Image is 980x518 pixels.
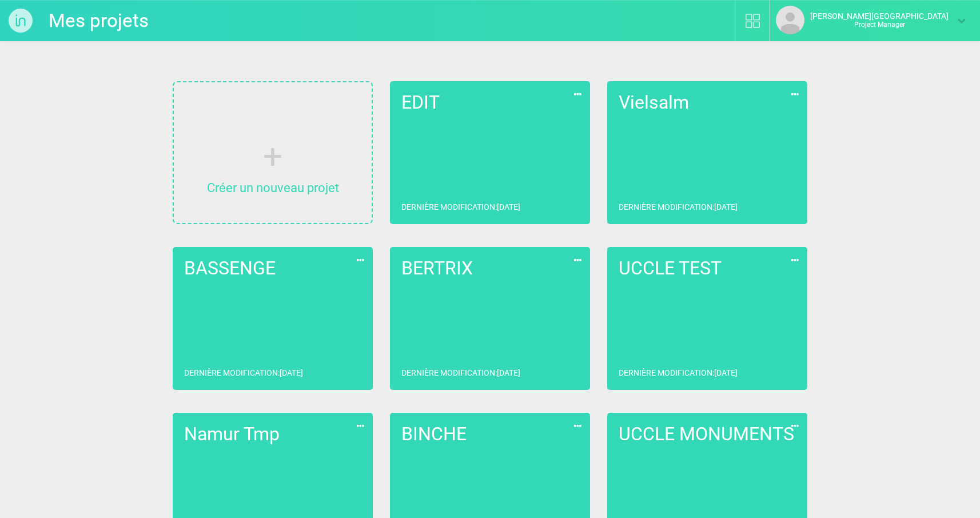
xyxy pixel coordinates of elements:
h2: UCCLE TEST [619,258,796,278]
img: biblio.svg [746,14,760,28]
h2: Vielsalm [619,93,796,113]
p: Dernière modification : [DATE] [401,367,520,378]
strong: [PERSON_NAME][GEOGRAPHIC_DATA] [810,11,949,21]
h2: Namur Tmp [184,424,361,444]
p: Dernière modification : [DATE] [619,201,738,213]
img: default_avatar.png [776,6,804,34]
a: VielsalmDernière modification:[DATE] [607,81,807,224]
a: [PERSON_NAME][GEOGRAPHIC_DATA]Project Manager [776,6,966,34]
p: Project Manager [810,21,949,29]
a: UCCLE TESTDernière modification:[DATE] [607,247,807,390]
a: Créer un nouveau projet [174,82,372,223]
h2: BINCHE [401,424,579,444]
a: EDITDernière modification:[DATE] [390,81,590,224]
p: Créer un nouveau projet [174,176,372,200]
a: BASSENGEDernière modification:[DATE] [173,247,373,390]
p: Dernière modification : [DATE] [619,367,738,378]
h2: EDIT [401,93,579,113]
p: Dernière modification : [DATE] [401,201,520,213]
h2: BASSENGE [184,258,361,278]
p: Dernière modification : [DATE] [184,367,303,378]
h2: UCCLE MONUMENTS [619,424,796,444]
h2: BERTRIX [401,258,579,278]
a: Mes projets [49,6,149,35]
a: BERTRIXDernière modification:[DATE] [390,247,590,390]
